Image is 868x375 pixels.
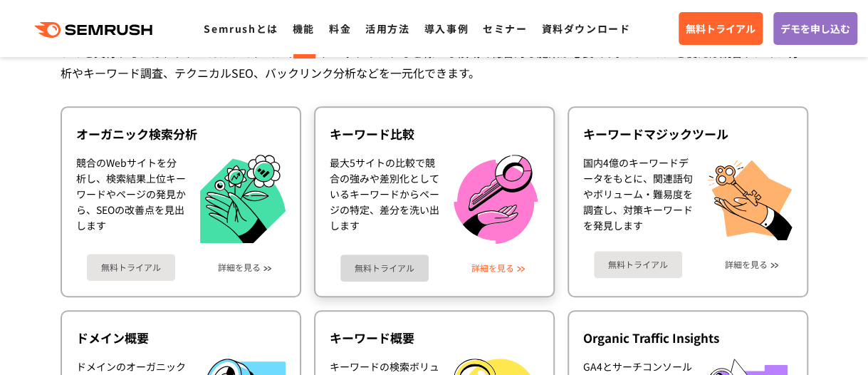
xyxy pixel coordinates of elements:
[679,12,763,45] a: 無料トライアル
[76,125,286,143] div: オーガニック検索分析
[780,21,850,36] span: デモを申し込む
[365,21,409,36] a: 活用方法
[76,329,286,346] div: ドメイン概要
[329,21,351,36] a: 料金
[725,260,768,269] a: 詳細を見る
[583,125,793,143] div: キーワードマジックツール
[707,155,793,240] img: キーワードマジックツール
[483,21,527,36] a: セミナー
[594,251,682,278] a: 無料トライアル
[330,329,539,346] div: キーワード概要
[340,255,429,282] a: 無料トライアル
[293,21,315,36] a: 機能
[471,263,514,273] a: 詳細を見る
[541,21,630,36] a: 資料ダウンロード
[204,21,278,36] a: Semrushとは
[76,155,186,244] div: 競合のWebサイトを分析し、検索結果上位キーワードやページの発見から、SEOの改善点を見出します
[773,12,857,45] a: デモを申し込む
[61,42,808,83] div: SEOを実行するには、テクニカルSEO、コンテンツ、バックリンクなど様々な領域で総合的な施策が必要です。Semrushを使えば競合ドメイン分析やキーワード調査、テクニカルSEO、バックリンク分析...
[583,155,693,240] div: 国内4億のキーワードデータをもとに、関連語句やボリューム・難易度を調査し、対策キーワードを発見します
[424,21,469,36] a: 導入事例
[200,155,286,244] img: オーガニック検索分析
[330,155,439,244] div: 最大5サイトの比較で競合の強みや差別化としているキーワードからページの特定、差分を洗い出します
[454,155,538,244] img: キーワード比較
[218,262,261,272] a: 詳細を見る
[686,21,755,36] span: 無料トライアル
[583,329,793,346] div: Organic Traffic Insights
[330,125,539,143] div: キーワード比較
[87,254,175,281] a: 無料トライアル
